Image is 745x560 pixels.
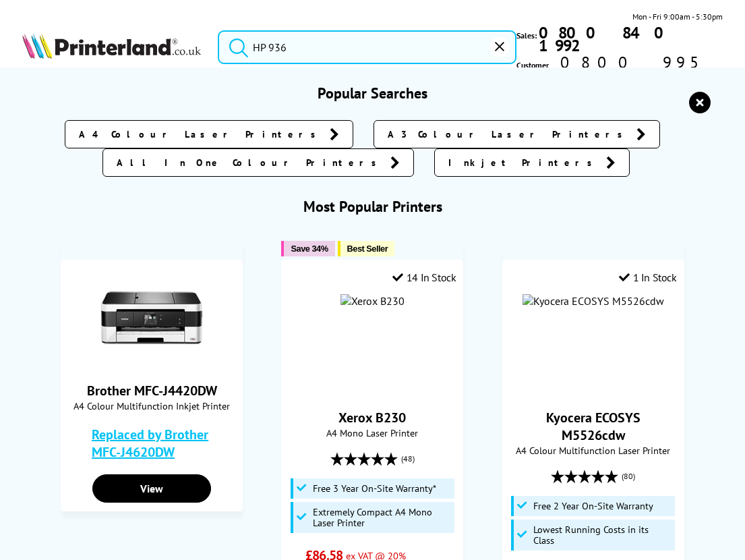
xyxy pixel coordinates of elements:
[102,148,414,177] a: All In One Colour Printers
[87,382,217,399] a: Brother MFC-J4420DW
[101,358,202,371] a: Brother MFC-J4420DW
[434,148,630,177] a: Inkjet Printers
[388,128,630,141] span: A3 Colour Laser Printers
[101,267,202,368] img: Brother MFC-J4420DW
[313,507,451,528] span: Extremely Compact A4 Mono Laser Printer
[22,33,201,61] a: Printerland Logo
[632,10,723,23] span: Mon - Fri 9:00am - 5:30pm
[340,294,405,308] img: Xerox B230
[79,128,323,141] span: A4 Colour Laser Printers
[22,33,201,58] img: Printerland Logo
[68,399,235,412] span: A4 Colour Multifunction Inkjet Printer
[291,244,328,254] span: Save 34%
[65,120,353,148] a: A4 Colour Laser Printers
[338,409,406,426] a: Xerox B230
[533,501,653,511] span: Free 2 Year On-Site Warranty
[516,29,537,42] span: Sales:
[281,241,334,256] button: Save 34%
[401,446,415,472] span: (48)
[22,84,723,103] h3: Popular Searches
[392,271,456,284] div: 14 In Stock
[539,22,674,56] b: 0800 840 1992
[516,56,723,84] span: Customer Service:
[619,271,677,284] div: 1 In Stock
[92,474,211,503] a: View
[533,524,672,546] span: Lowest Running Costs in its Class
[338,241,395,256] button: Best Seller
[313,483,436,494] span: Free 3 Year On-Site Warranty*
[117,156,384,169] span: All In One Colour Printers
[523,294,664,308] img: Kyocera ECOSYS M5526cdw
[22,197,723,216] h3: Most Popular Printers
[218,30,516,64] input: Search product or br
[546,409,640,444] a: Kyocera ECOSYS M5526cdw
[289,426,456,439] span: A4 Mono Laser Printer
[374,120,660,148] a: A3 Colour Laser Printers
[92,426,218,461] a: Replaced by Brother MFC-J4620DW
[558,56,722,82] span: 0800 995 1992
[510,444,677,457] span: A4 Colour Multifunction Laser Printer
[622,464,635,489] span: (80)
[537,26,723,52] a: 0800 840 1992
[347,244,388,254] span: Best Seller
[448,156,599,169] span: Inkjet Printers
